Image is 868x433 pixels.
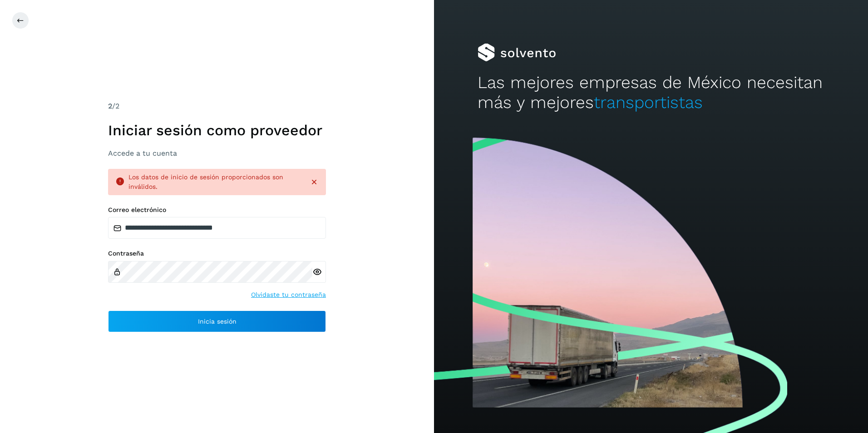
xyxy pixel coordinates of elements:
[594,93,703,112] span: transportistas
[108,206,326,214] label: Correo electrónico
[108,122,326,139] h1: Iniciar sesión como proveedor
[128,172,302,192] div: Los datos de inicio de sesión proporcionados son inválidos.
[198,318,237,325] span: Inicia sesión
[108,101,326,112] div: /2
[251,290,326,300] a: Olvidaste tu contraseña
[108,149,326,157] h3: Accede a tu cuenta
[478,73,825,113] h2: Las mejores empresas de México necesitan más y mejores
[108,102,112,110] span: 2
[108,250,326,257] label: Contraseña
[108,310,326,332] button: Inicia sesión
